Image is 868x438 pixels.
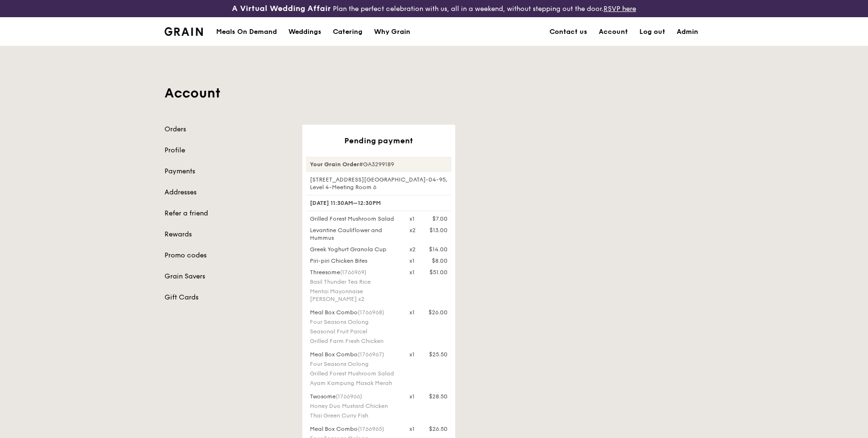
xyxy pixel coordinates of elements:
[304,246,404,253] div: Greek Yoghurt Granola Cup
[409,215,415,223] div: x1
[306,176,451,191] div: [STREET_ADDRESS][GEOGRAPHIC_DATA]-04-95, Level 4-Meeting Room 6
[310,318,398,326] div: Four Seasons Oolong
[165,272,291,281] a: Grain Savers
[304,215,404,223] div: Grilled Forest Mushroom Salad
[159,4,710,13] div: Plan the perfect celebration with us, all in a weekend, without stepping out the door.
[165,125,291,134] a: Orders
[340,269,366,276] span: (1766969)
[409,226,416,234] div: x2
[634,18,671,46] a: Log out
[409,246,416,253] div: x2
[409,351,415,358] div: x1
[310,370,398,377] div: Grilled Forest Mushroom Salad
[327,18,368,46] a: Catering
[216,18,277,46] div: Meals On Demand
[310,288,398,303] div: Mentai Mayonnaise [PERSON_NAME] x2
[671,18,704,46] a: Admin
[310,337,398,345] div: Grilled Farm Fresh Chicken
[165,17,203,45] a: GrainGrain
[333,18,363,46] div: Catering
[358,426,384,432] span: (1766965)
[593,18,634,46] a: Account
[432,257,448,265] div: $8.00
[310,360,398,368] div: Four Seasons Oolong
[165,293,291,302] a: Gift Cards
[165,209,291,218] a: Refer a friend
[310,351,398,358] div: Meal Box Combo
[429,351,448,358] div: $25.50
[310,268,398,276] div: Threesome
[409,425,415,433] div: x1
[432,215,448,223] div: $7.00
[310,425,398,433] div: Meal Box Combo
[165,188,291,197] a: Addresses
[409,393,415,400] div: x1
[604,5,636,13] a: RSVP here
[429,393,448,400] div: $28.50
[288,18,321,46] div: Weddings
[409,257,415,265] div: x1
[368,18,416,46] a: Why Grain
[306,136,451,145] div: Pending payment
[374,18,410,46] div: Why Grain
[310,309,398,316] div: Meal Box Combo
[544,18,593,46] a: Contact us
[429,309,448,316] div: $26.00
[429,246,448,253] div: $14.00
[165,251,291,260] a: Promo codes
[165,27,203,36] img: Grain
[232,4,331,13] h3: A Virtual Wedding Affair
[310,393,398,400] div: Twosome
[310,402,398,410] div: Honey Duo Mustard Chicken
[429,226,448,234] div: $13.00
[429,425,448,433] div: $26.50
[409,268,415,276] div: x1
[304,226,404,242] div: Levantine Cauliflower and Hummus
[165,146,291,155] a: Profile
[306,157,451,172] div: #GA3299189
[165,230,291,239] a: Rewards
[310,379,398,387] div: Ayam Kampung Masak Merah
[409,309,415,316] div: x1
[310,161,359,168] strong: Your Grain Order
[358,309,384,316] span: (1766968)
[165,167,291,176] a: Payments
[310,278,398,286] div: Basil Thunder Tea Rice
[283,18,327,46] a: Weddings
[336,393,362,400] span: (1766966)
[306,195,451,211] div: [DATE] 11:30AM–12:30PM
[358,351,384,358] span: (1766967)
[310,328,398,335] div: Seasonal Fruit Parcel
[304,257,404,265] div: Piri-piri Chicken Bites
[429,268,448,276] div: $51.00
[165,85,704,102] h1: Account
[310,412,398,419] div: Thai Green Curry Fish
